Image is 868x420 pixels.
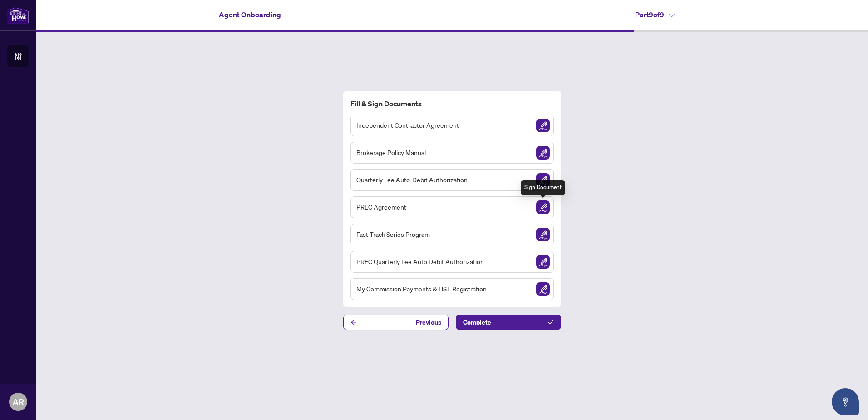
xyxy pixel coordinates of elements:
h4: Fill & Sign Documents [350,98,554,109]
img: Sign Document [536,119,550,132]
span: Quarterly Fee Auto-Debit Authorization [356,175,468,185]
span: Fast Track Series Program [356,229,430,240]
img: Sign Document [536,282,550,296]
img: Sign Document [536,228,550,241]
img: Sign Document [536,200,550,214]
span: PREC Agreement [356,202,406,212]
h4: Part 9 of 9 [635,9,675,20]
span: PREC Quarterly Fee Auto Debit Authorization [356,256,484,267]
span: Brokerage Policy Manual [356,147,426,158]
button: Previous [343,315,449,330]
img: Sign Document [536,173,550,187]
span: Previous [416,315,441,330]
img: logo [7,7,29,24]
span: My Commission Payments & HST Registration [356,284,487,294]
span: check [547,319,554,325]
span: AR [13,395,24,408]
img: Sign Document [536,146,550,160]
div: Sign Document [521,180,565,195]
img: Sign Document [536,255,550,269]
span: Complete [463,315,491,330]
h4: Agent Onboarding [219,9,281,20]
span: arrow-left [350,319,357,325]
span: Independent Contractor Agreement [356,120,459,130]
button: Open asap [832,388,859,415]
button: Complete [456,315,561,330]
